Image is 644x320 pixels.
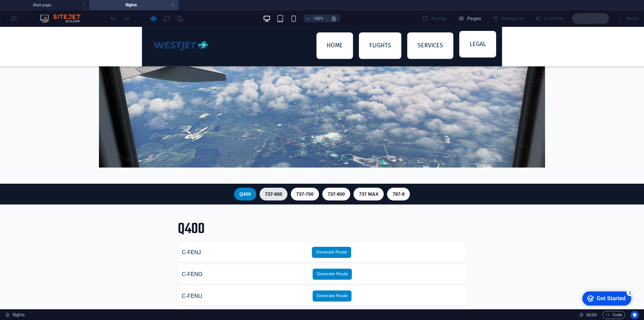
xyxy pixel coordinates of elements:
button: Generate Route [313,242,352,253]
div: Get Started [17,7,46,13]
a: Click to cancel selection. Double-click to open Pages [5,311,25,319]
h2: Q400 [178,194,466,211]
h4: flights [89,1,178,9]
i: On resize automatically adjust zoom level to fit chosen device. [331,15,337,21]
a: flights [363,10,397,28]
a: Services [412,10,449,28]
button: 737-700 [291,161,319,174]
img: Editor Logo [39,14,89,22]
button: 100% [303,14,327,22]
li: C-FENJ [178,216,466,235]
div: Design (Ctrl+Alt+Y) [419,13,450,24]
button: Code [602,311,625,319]
a: Legal [464,8,492,26]
button: 787-9 [387,161,410,174]
a: Home [321,10,349,28]
li: C-FENU [178,260,466,279]
button: 737-600 [260,161,287,174]
li: C-FENY [178,281,466,301]
button: Generate Route [312,220,351,231]
div: Get Started 1 items remaining, 80% complete [3,3,52,17]
span: Code [605,311,622,319]
span: Pages [458,15,481,22]
button: Generate Route [313,264,352,275]
button: Pages [455,13,484,24]
span: 00 00 [586,311,597,319]
div: 1 [47,1,54,8]
span: : [591,312,592,317]
img: westjetvirtual.aero [148,6,214,32]
h6: Session time [579,311,597,319]
button: Usercentrics [631,311,639,319]
li: C-FENO [178,238,466,257]
button: 737-800 [322,161,350,174]
h6: 100% [313,14,324,22]
button: Q400 [234,161,256,174]
button: 737 MAX [354,161,384,174]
